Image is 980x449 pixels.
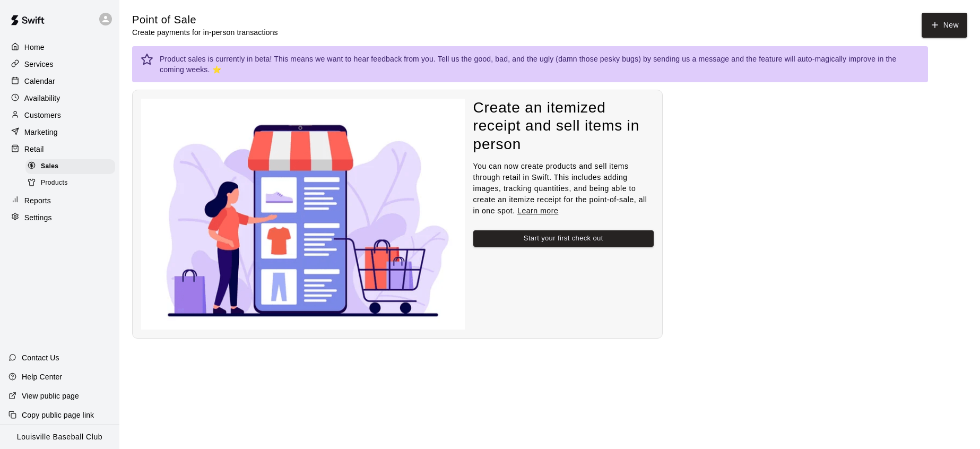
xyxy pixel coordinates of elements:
[24,59,54,70] p: Services
[24,144,44,154] p: Retail
[17,431,102,443] p: Louisville Baseball Club
[24,93,60,103] p: Availability
[8,193,111,209] a: Reports
[8,39,111,55] a: Home
[24,42,45,53] p: Home
[24,195,51,206] p: Reports
[25,176,115,191] div: Products
[473,162,647,215] span: You can now create products and sell items through retail in Swift. This includes adding images, ...
[24,127,58,137] p: Marketing
[25,158,119,175] a: Sales
[141,99,465,330] img: Nothing to see here
[24,212,52,223] p: Settings
[517,206,558,215] a: Learn more
[653,55,729,63] a: sending us a message
[22,391,79,401] p: View public page
[8,73,111,89] a: Calendar
[132,27,278,38] p: Create payments for in-person transactions
[25,175,119,191] a: Products
[41,178,68,188] span: Products
[8,107,111,123] a: Customers
[8,210,111,226] a: Settings
[922,13,967,38] button: New
[473,230,654,247] button: Start your first check out
[8,141,111,157] a: Retail
[22,372,62,382] p: Help Center
[8,124,111,140] a: Marketing
[160,49,920,79] div: Product sales is currently in beta! This means we want to hear feedback from you. Tell us the goo...
[41,161,58,172] span: Sales
[24,76,55,87] p: Calendar
[22,410,94,420] p: Copy public page link
[8,90,111,106] a: Availability
[132,13,278,27] h5: Point of Sale
[473,99,654,154] h4: Create an itemized receipt and sell items in person
[22,352,59,363] p: Contact Us
[25,159,115,174] div: Sales
[24,110,61,120] p: Customers
[8,56,111,72] a: Services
